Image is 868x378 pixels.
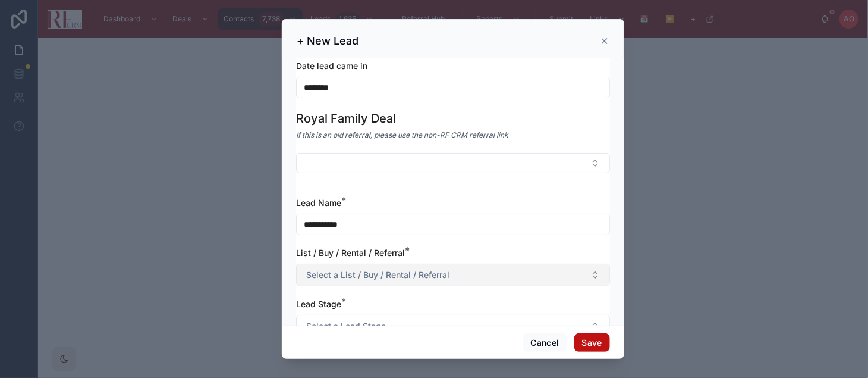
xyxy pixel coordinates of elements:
[297,34,358,48] h3: + New Lead
[296,315,610,338] button: Select Button
[296,248,405,258] span: List / Buy / Rental / Referral
[306,269,449,281] span: Select a List / Buy / Rental / Referral
[296,61,367,71] span: Date lead came in
[296,153,610,173] button: Select Button
[296,299,341,309] span: Lead Stage
[296,264,610,286] button: Select Button
[574,333,610,352] button: Save
[523,333,567,352] button: Cancel
[306,320,386,332] span: Select a Lead Stage
[296,110,396,127] h1: Royal Family Deal
[296,130,508,140] em: If this is an old referral, please use the non-RF CRM referral link
[296,198,341,208] span: Lead Name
